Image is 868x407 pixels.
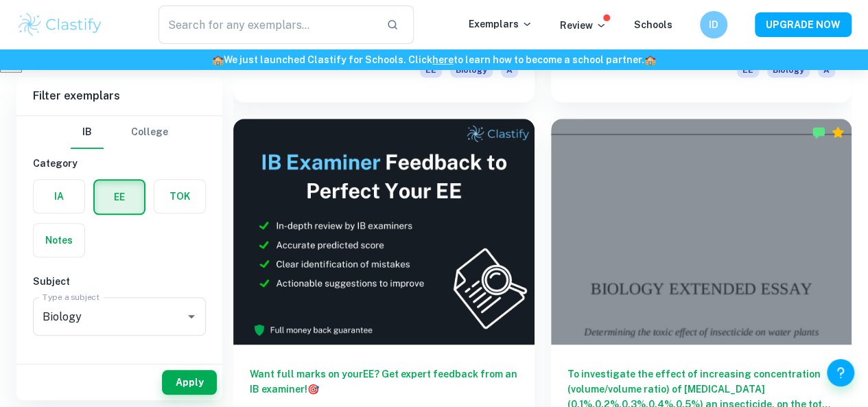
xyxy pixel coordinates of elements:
span: 🏫 [644,54,656,65]
button: Notes [34,224,84,257]
button: IB [71,116,104,149]
img: Thumbnail [233,119,535,345]
img: Clastify logo [16,11,104,38]
div: Filter type choice [71,116,168,149]
button: EE [95,181,144,213]
span: 🏫 [212,54,224,65]
button: Help and Feedback [827,359,854,386]
img: Marked [812,126,825,139]
button: UPGRADE NOW [755,12,852,37]
a: here [432,54,454,65]
h6: Filter exemplars [16,77,222,115]
h6: Want full marks on your EE ? Get expert feedback from an IB examiner! [250,367,518,397]
div: Premium [831,126,845,139]
h6: We just launched Clastify for Schools. Click to learn how to become a school partner. [3,52,865,67]
p: Review [560,18,607,33]
button: TOK [154,180,205,213]
h6: ID [706,17,722,32]
button: Apply [162,370,217,395]
button: ID [700,11,727,38]
h6: Subject [33,274,206,289]
span: 🎯 [307,384,319,395]
button: Open [182,307,201,326]
button: IA [34,180,84,213]
a: Schools [634,19,672,30]
p: Exemplars [469,16,532,32]
h6: Criteria [33,358,206,373]
input: Search for any exemplars... [159,5,375,44]
button: College [131,116,168,149]
h6: Category [33,156,206,171]
label: Type a subject [43,291,99,303]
